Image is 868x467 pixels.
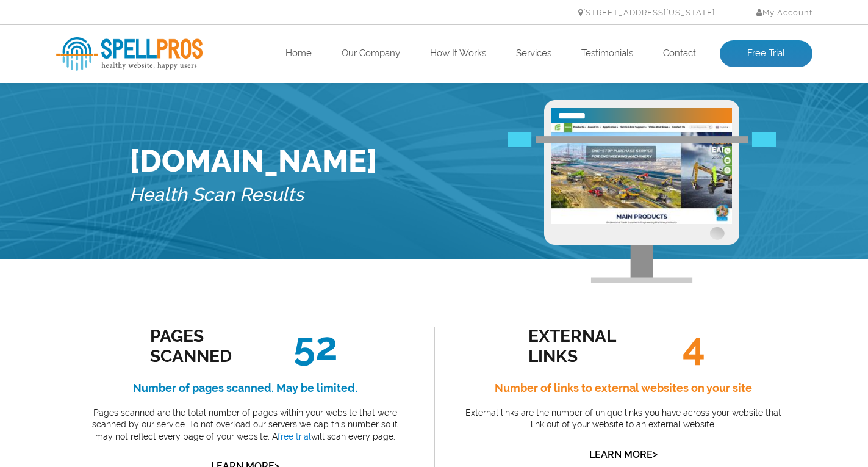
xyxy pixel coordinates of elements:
[129,143,377,179] h1: [DOMAIN_NAME]
[462,407,785,431] p: External links are the number of unique links you have across your website that link out of your ...
[508,132,776,147] img: Free Webiste Analysis
[129,179,377,211] h5: Health Scan Results
[528,326,639,366] div: external links
[278,432,311,441] a: free trial
[544,100,739,283] img: Free Webiste Analysis
[84,378,407,398] h4: Number of pages scanned. May be limited.
[278,323,338,369] span: 52
[589,449,658,460] a: Learn More>
[462,378,785,398] h4: Number of links to external websites on your site
[653,446,658,463] span: >
[150,326,260,366] div: Pages Scanned
[667,323,705,369] span: 4
[551,123,732,224] img: Free Website Analysis
[84,407,407,443] p: Pages scanned are the total number of pages within your website that were scanned by our service....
